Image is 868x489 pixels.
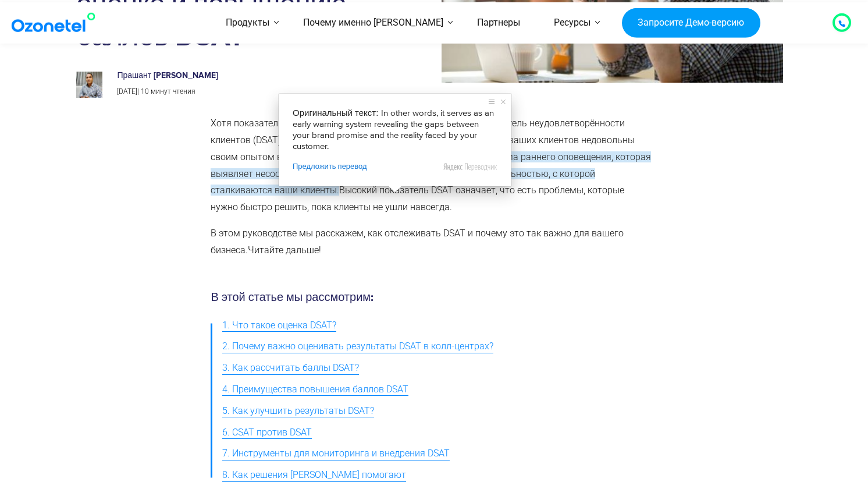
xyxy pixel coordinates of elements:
ya-tr-span: 8. Как решения [PERSON_NAME] помогают [222,469,406,480]
span: In other words, it serves as an early warning system revealing the gaps between your brand promis... [293,108,496,152]
ya-tr-span: Запросите Демо-версию [638,17,744,28]
a: 2. Почему важно оценивать результаты DSAT в колл-центрах? [222,336,493,357]
ya-tr-span: Продукты [226,17,269,28]
ya-tr-span: 2. Почему важно оценивать результаты DSAT в колл-центрах? [222,341,493,352]
ya-tr-span: 4. Преимущества повышения баллов DSAT [222,384,408,395]
ya-tr-span: [DATE] [117,87,137,95]
a: Запросите Демо-версию [622,8,760,38]
a: 1. Что такое оценка DSAT? [222,315,336,336]
ya-tr-span: минут чтения [151,87,195,95]
ya-tr-span: DSAT показывает, сколько ваших клиентов недовольны своим опытом взаимодействия с вами. [211,134,635,162]
a: Ресурсы [537,2,607,44]
ya-tr-span: Другими словами, это система раннего оповещения, которая выявляет несоответствия между обещаниями... [211,151,651,196]
ya-tr-span: Почему именно [PERSON_NAME] [303,17,443,28]
span: Оригинальный текст: [293,108,378,118]
ya-tr-span: Читайте дальше! [248,245,321,256]
ya-tr-span: 1. Что такое оценка DSAT? [222,320,336,331]
a: 5. Как улучшить результаты DSAT? [222,401,374,422]
a: Продукты [209,2,286,44]
ya-tr-span: | [137,87,139,95]
ya-tr-span: В этом руководстве мы расскажем, как отслеживать DSAT и почему это так важно для вашего бизнеса. [211,228,624,256]
a: 3. Как рассчитать баллы DSAT? [222,357,359,379]
a: Почему именно [PERSON_NAME] [286,2,460,44]
ya-tr-span: Ресурсы [554,17,590,28]
a: 7. Инструменты для мониторинга и внедрения DSAT [222,443,450,465]
img: prashanth-kancherla_avatar-200x200.jpeg [76,72,102,98]
ya-tr-span: Партнеры [477,17,520,28]
a: 4. Преимущества повышения баллов DSAT [222,379,408,401]
ya-tr-span: В этой статье мы рассмотрим: [211,292,373,303]
a: 6. CSAT против DSAT [222,422,312,444]
span: Предложить перевод [293,161,367,172]
ya-tr-span: Хотя показатель удовлетворённости клиентов (CSAT) важен, показатель неудовлетворённости клиентов ... [211,118,625,146]
ya-tr-span: 7. Инструменты для мониторинга и внедрения DSAT [222,448,450,459]
a: Партнеры [460,2,537,44]
ya-tr-span: 6. CSAT против DSAT [222,427,312,438]
a: 8. Как решения [PERSON_NAME] помогают [222,465,406,486]
ya-tr-span: 5. Как улучшить результаты DSAT? [222,405,374,416]
ya-tr-span: 3. Как рассчитать баллы DSAT? [222,362,359,373]
ya-tr-span: 10 [141,87,149,95]
ya-tr-span: Прашант [PERSON_NAME] [117,72,218,80]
